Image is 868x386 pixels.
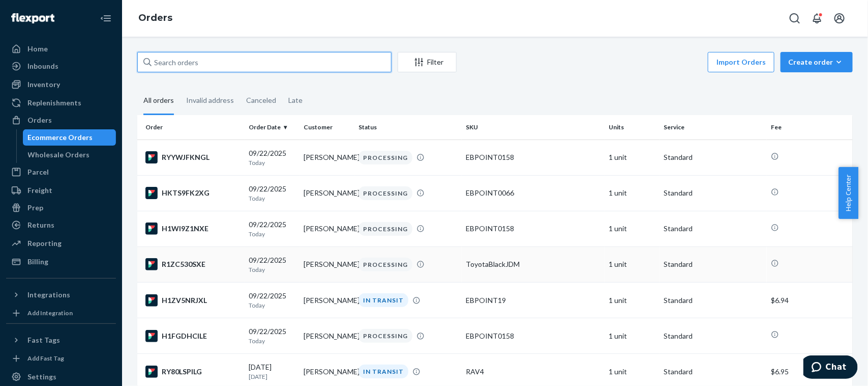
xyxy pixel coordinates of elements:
[664,152,763,162] p: Standard
[660,115,767,140] th: Service
[6,95,116,111] a: Replenishments
[6,235,116,252] a: Reporting
[839,167,858,219] button: Help Center
[664,224,763,234] p: Standard
[27,185,52,196] div: Freight
[249,362,295,381] div: [DATE]
[145,366,241,378] div: RY80LSPILG
[354,115,462,140] th: Status
[186,87,234,114] div: Invalid address
[664,331,763,341] p: Standard
[358,258,412,271] div: PROCESSING
[6,182,116,199] a: Freight
[466,224,601,234] div: EBPOINT0158
[466,259,601,269] div: ToyotaBlackJDM
[300,140,354,175] td: [PERSON_NAME]
[27,238,62,249] div: Reporting
[145,151,241,163] div: RYYWJFKNGL
[249,148,295,167] div: 09/22/2025
[300,283,354,318] td: [PERSON_NAME]
[300,318,354,354] td: [PERSON_NAME]
[28,132,93,143] div: Ecommerce Orders
[398,52,457,72] button: Filter
[27,354,64,363] div: Add Fast Tag
[27,61,58,71] div: Inbounds
[249,255,295,274] div: 09/22/2025
[137,115,245,140] th: Order
[27,309,73,317] div: Add Integration
[6,200,116,216] a: Prep
[6,76,116,93] a: Inventory
[605,115,660,140] th: Units
[27,257,48,267] div: Billing
[605,318,660,354] td: 1 unit
[664,188,763,198] p: Standard
[664,295,763,306] p: Standard
[249,265,295,274] p: Today
[664,259,763,269] p: Standard
[300,246,354,282] td: [PERSON_NAME]
[249,184,295,203] div: 09/22/2025
[358,186,412,200] div: PROCESSING
[6,287,116,303] button: Integrations
[23,129,116,146] a: Ecommerce Orders
[96,8,116,29] button: Close Navigation
[6,332,116,348] button: Fast Tags
[6,41,116,57] a: Home
[6,58,116,74] a: Inbounds
[803,355,858,381] iframe: Opens a widget where you can chat to one of our agents
[605,246,660,282] td: 1 unit
[27,167,49,177] div: Parcel
[145,187,241,199] div: HKTS9FK2XG
[358,151,412,164] div: PROCESSING
[249,219,295,238] div: 09/22/2025
[249,291,295,310] div: 09/22/2025
[245,115,300,140] th: Order Date
[781,52,853,72] button: Create order
[6,369,116,385] a: Settings
[785,8,805,29] button: Open Search Box
[708,52,774,72] button: Import Orders
[807,8,827,29] button: Open notifications
[138,12,172,23] a: Orders
[6,164,116,180] a: Parcel
[6,254,116,270] a: Billing
[398,57,456,67] div: Filter
[145,294,241,307] div: H1ZV5NRJXL
[788,57,845,67] div: Create order
[6,352,116,365] a: Add Fast Tag
[137,52,392,72] input: Search orders
[6,307,116,319] a: Add Integration
[27,220,54,230] div: Returns
[288,87,303,114] div: Late
[358,365,408,378] div: IN TRANSIT
[23,147,116,163] a: Wholesale Orders
[358,329,412,343] div: PROCESSING
[466,331,601,341] div: EBPOINT0158
[145,330,241,342] div: H1FGDHCILE
[300,175,354,211] td: [PERSON_NAME]
[767,115,853,140] th: Fee
[664,367,763,377] p: Standard
[130,4,181,33] ol: breadcrumbs
[304,123,350,131] div: Customer
[249,337,295,345] p: Today
[27,44,48,54] div: Home
[27,290,70,300] div: Integrations
[27,79,60,90] div: Inventory
[27,372,56,382] div: Settings
[466,295,601,306] div: EBPOINT19
[829,8,850,29] button: Open account menu
[466,367,601,377] div: RAV4
[300,211,354,246] td: [PERSON_NAME]
[28,150,90,160] div: Wholesale Orders
[249,230,295,238] p: Today
[249,372,295,381] p: [DATE]
[6,217,116,233] a: Returns
[27,335,60,345] div: Fast Tags
[605,283,660,318] td: 1 unit
[143,87,174,115] div: All orders
[27,203,43,213] div: Prep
